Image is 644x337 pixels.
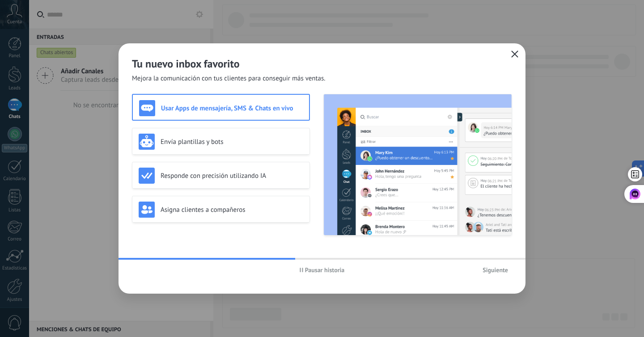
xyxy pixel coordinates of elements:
h3: Asigna clientes a compañeros [161,206,303,214]
button: Siguiente [479,263,512,277]
span: Mejora la comunicación con tus clientes para conseguir más ventas. [132,74,326,83]
span: Siguiente [483,267,508,273]
h3: Envía plantillas y bots [161,138,303,146]
h3: Usar Apps de mensajería, SMS & Chats en vivo [161,104,303,113]
h2: Tu nuevo inbox favorito [132,57,512,71]
h3: Responde con precisión utilizando IA [161,172,303,180]
button: Pausar historia [296,263,349,277]
span: Pausar historia [305,267,345,273]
